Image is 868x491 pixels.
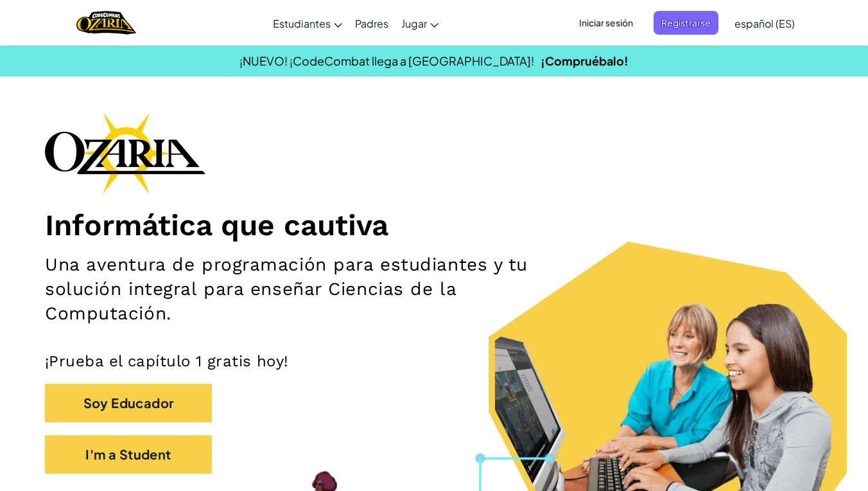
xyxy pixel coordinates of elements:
[541,53,629,68] a: ¡Compruébalo!
[273,17,331,30] span: Estudiantes
[45,384,212,422] button: Soy Educador
[571,11,641,35] button: Iniciar sesión
[239,53,534,68] span: ¡NUEVO! ¡CodeCombat llega a [GEOGRAPHIC_DATA]!
[395,6,445,40] a: Jugar
[728,6,801,40] a: español (ES)
[45,207,823,243] h1: Informática que cautiva
[401,17,427,30] span: Jugar
[654,11,718,35] button: Registrarse
[266,6,349,40] a: Estudiantes
[76,10,136,36] img: Home
[76,10,136,36] a: Ozaria by CodeCombat logo
[45,435,212,474] button: I'm a Student
[45,352,823,371] p: ¡Prueba el capítulo 1 gratis hoy!
[734,17,795,30] span: español (ES)
[45,112,205,194] img: Ozaria branding logo
[45,253,566,326] h2: Una aventura de programación para estudiantes y tu solución integral para enseñar Ciencias de la ...
[349,6,395,40] a: Padres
